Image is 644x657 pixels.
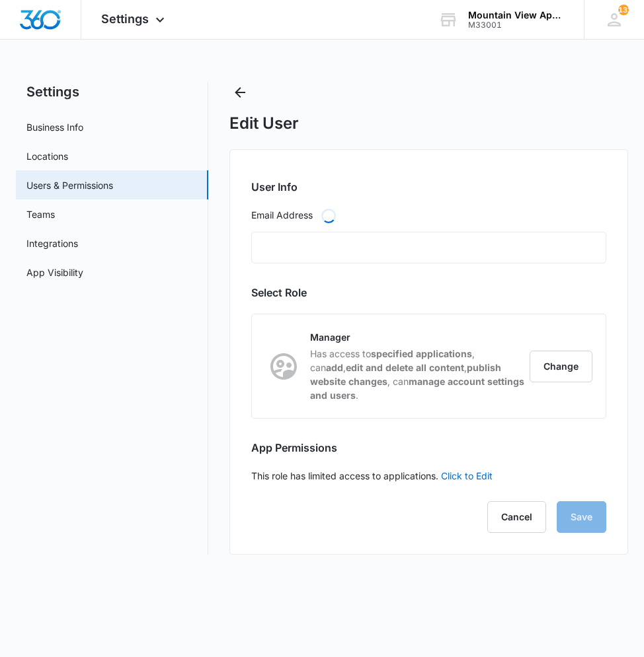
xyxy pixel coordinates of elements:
[468,20,565,30] div: account id
[251,440,606,456] h2: App Permissions
[229,82,251,103] button: Back
[371,348,472,359] strong: specified applications
[26,207,55,221] a: Teams
[310,330,529,344] p: Manager
[310,376,524,401] strong: manage account settings and users
[326,362,343,373] strong: add
[229,149,627,555] div: This role has limited access to applications.
[26,178,113,192] a: Users & Permissions
[441,470,493,481] a: Click to Edit
[26,236,78,250] a: Integrations
[310,347,529,402] p: Has access to , can , , , can .
[26,265,83,279] a: App Visibility
[16,82,208,102] h2: Settings
[468,10,565,20] div: account name
[26,120,83,134] a: Business Info
[251,208,606,224] label: Email Address
[229,114,299,133] h1: Edit User
[618,5,629,15] span: 132
[251,285,606,300] h2: Select Role
[26,149,68,163] a: Locations
[487,501,546,533] button: Cancel
[618,5,629,15] div: notifications count
[346,362,464,373] strong: edit and delete all content
[251,179,606,195] h2: User Info
[101,12,149,26] span: Settings
[530,351,592,382] button: Change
